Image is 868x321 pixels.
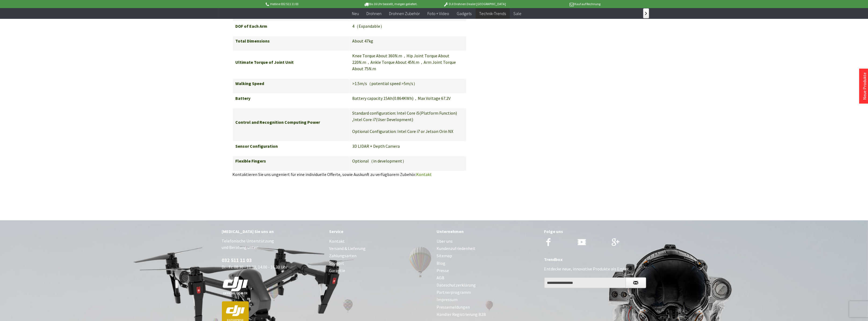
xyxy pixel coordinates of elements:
[433,1,517,7] p: DJI Drohnen Dealer [GEOGRAPHIC_DATA]
[510,8,525,19] a: Sale
[348,8,363,19] a: Neu
[236,158,266,164] strong: Flexible Fingers
[329,245,431,252] a: Versand & Lieferung
[366,11,381,16] span: Drohnen
[236,81,264,86] strong: Walking Speed
[222,277,249,295] img: white-dji-schweiz-logo-official_140x140.png
[329,228,431,235] div: Service
[352,80,463,87] p: >1.5m/s（potential speed >5m/s）
[416,172,432,177] a: Kontakt
[514,11,522,16] span: Sale
[479,11,506,16] span: Technik-Trends
[236,59,294,65] strong: Ultimate Torque of Joint Unit
[352,128,463,135] p: Optional Configuration: Intel Core i7 or Jetson Orin NX
[329,252,431,259] a: Zahlungsarten
[476,8,510,19] a: Technik-Trends
[645,12,647,15] span: 
[544,266,646,272] p: Entdecke neue, innovative Produkte als Erster.
[329,238,431,245] a: Kontakt
[236,143,278,149] strong: Sensor Configuration
[437,228,539,235] div: Unternehmen
[233,171,466,178] p: Kontaktieren Sie uns ungeniert für eine individuelle Offerte, sowie Auskunft zu verfügbarem Zubehör.
[437,296,539,303] a: Impressum
[363,8,385,19] a: Drohnen
[222,228,324,235] div: [MEDICAL_DATA] Sie uns an
[236,119,320,125] strong: Control and Recognition Computing Power
[437,281,539,289] a: Dateschutzerklärung
[437,252,539,259] a: Sitemap
[349,1,433,7] p: Bis 16 Uhr bestellt, morgen geliefert.
[437,238,539,245] a: Über uns
[352,52,463,72] p: Knee Torque About 360N.m，Hip Joint Torque About 220N.m，Ankle Torque About 45N.m，Arm Joint Torque ...
[437,311,539,318] a: Händler Registrierung B2B
[544,228,646,235] div: Folge uns
[222,257,252,263] a: 032 511 11 03
[385,8,424,19] a: Drohnen Zubehör
[457,11,472,16] span: Gadgets
[428,11,449,16] span: Foto + Video
[544,256,646,263] div: Trendbox
[236,23,268,29] strong: DOF of Each Arm
[437,274,539,281] a: AGB
[453,8,476,19] a: Gadgets
[329,260,431,267] a: Support
[437,267,539,274] a: Presse
[437,304,539,311] a: Pressemeldungen
[329,267,431,274] a: Garantie
[389,11,420,16] span: Drohnen Zubehör
[424,8,453,19] a: Foto + Video
[236,96,251,101] strong: Battery
[544,277,626,288] input: Ihre E-Mail Adresse
[236,38,270,44] strong: Total Dimensions
[352,95,463,101] p: Battery capacity 15Ah(0.864KWh)，Max Voltage 67.2V
[352,38,463,44] p: About 47kg
[352,23,463,29] p: 4（Expandable）
[626,277,646,288] button: Newsletter abonnieren
[862,72,867,100] a: Neue Produkte
[352,143,463,149] p: 3D LIDAR + Depth Camera
[352,11,359,16] span: Neu
[517,1,600,7] p: Kauf auf Rechnung
[437,289,539,296] a: Partnerprogramm
[352,110,463,123] p: Standard configuration: Intel Core i5(Platform Function) ,Intel Core i7(User Development)
[437,260,539,267] a: Blog
[437,245,539,252] a: Kundenzufriedenheit
[265,1,349,7] p: Hotline 032 511 11 03
[352,158,463,164] p: Optional（in development）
